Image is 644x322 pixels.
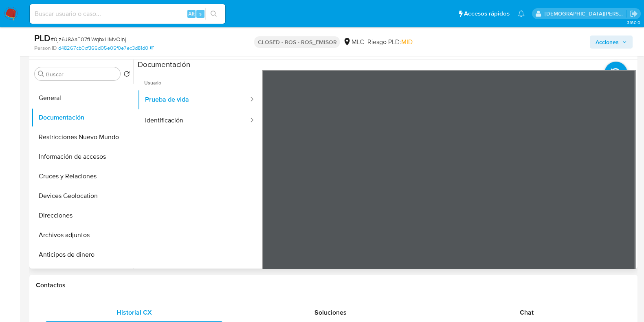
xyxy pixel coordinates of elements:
[34,31,51,44] b: PLD
[38,71,44,77] button: Buscar
[31,147,133,167] button: Información de accesos
[254,36,340,48] p: CLOSED - ROS - ROS_EMISOR
[205,8,222,20] button: search-icon
[123,71,130,80] button: Volver al orden por defecto
[58,44,154,52] a: d48267cb0cf366d05e05f0e7ec3d81d0
[314,308,347,317] span: Soluciones
[36,281,631,289] h1: Contactos
[596,36,619,49] span: Acciones
[116,308,152,317] span: Historial CX
[464,9,510,18] span: Accesos rápidos
[31,186,133,206] button: Devices Geolocation
[51,35,126,43] span: # 0jz6J8AaE07fLWqbxHMvOInj
[31,127,133,147] button: Restricciones Nuevo Mundo
[520,308,534,317] span: Chat
[545,10,627,18] p: cristian.porley@mercadolibre.com
[367,38,412,47] span: Riesgo PLD:
[518,10,525,17] a: Notificaciones
[401,37,412,47] span: MID
[31,108,133,127] button: Documentación
[31,264,133,284] button: Créditos
[34,44,57,52] b: Person ID
[31,245,133,264] button: Anticipos de dinero
[46,71,117,78] input: Buscar
[626,19,640,26] span: 3.160.0
[343,38,364,47] div: MLC
[30,9,225,19] input: Buscar usuario o caso...
[199,10,202,18] span: s
[188,10,195,18] span: Alt
[590,36,633,49] button: Acciones
[31,225,133,245] button: Archivos adjuntos
[31,167,133,186] button: Cruces y Relaciones
[629,9,638,18] a: Salir
[31,206,133,225] button: Direcciones
[31,88,133,108] button: General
